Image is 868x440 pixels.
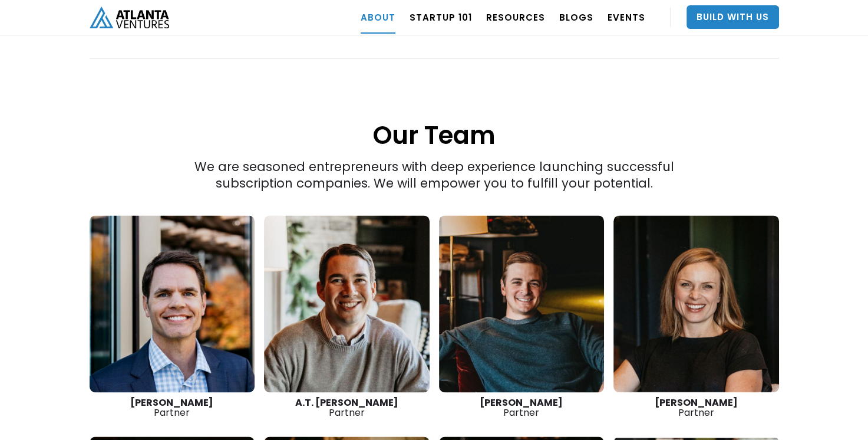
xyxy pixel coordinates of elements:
[264,398,430,418] div: Partner
[655,396,738,409] strong: [PERSON_NAME]
[559,1,593,34] a: BLOGS
[90,398,255,418] div: Partner
[361,1,395,34] a: ABOUT
[687,5,779,29] a: Build With Us
[295,396,398,409] strong: A.T. [PERSON_NAME]
[608,1,645,34] a: EVENTS
[439,398,605,418] div: Partner
[486,1,545,34] a: RESOURCES
[613,398,779,418] div: Partner
[410,1,472,34] a: Startup 101
[480,396,563,409] strong: [PERSON_NAME]
[130,396,213,409] strong: [PERSON_NAME]
[90,60,779,152] h1: Our Team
